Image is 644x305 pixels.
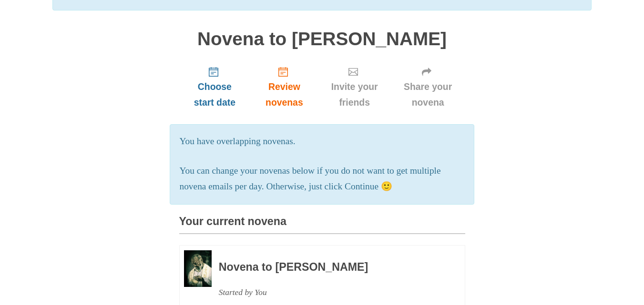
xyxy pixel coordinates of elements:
[179,59,251,115] a: Choose start date
[318,59,391,115] a: Invite your friends
[184,250,212,287] img: Novena image
[250,59,318,115] a: Review novenas
[219,285,439,300] div: Started by You
[180,163,465,195] p: You can change your novenas below if you do not want to get multiple novena emails per day. Other...
[179,216,465,234] h3: Your current novena
[219,261,439,274] h3: Novena to [PERSON_NAME]
[179,29,465,49] h1: Novena to [PERSON_NAME]
[189,79,241,110] span: Choose start date
[180,134,465,149] p: You have overlapping novenas.
[400,79,456,110] span: Share your novena
[328,79,381,110] span: Invite your friends
[391,59,465,115] a: Share your novena
[260,79,308,110] span: Review novenas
